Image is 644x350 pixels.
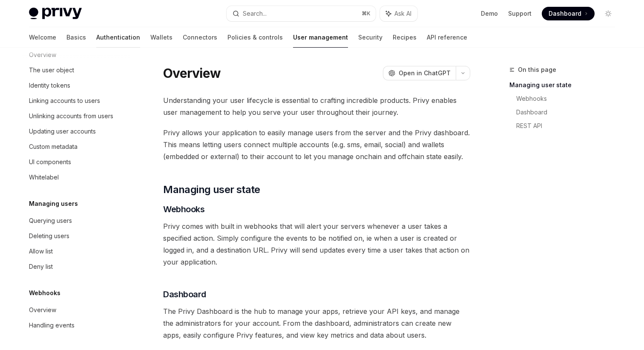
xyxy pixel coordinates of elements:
span: Dashboard [163,288,206,300]
button: Toggle dark mode [601,7,615,20]
a: API reference [427,27,467,48]
a: Dashboard [516,105,622,119]
a: Dashboard [542,7,595,20]
div: The user object [29,65,74,75]
a: Demo [481,9,498,18]
div: Handling events [29,320,75,330]
a: Basics [66,27,86,48]
div: UI components [29,157,71,167]
span: On this page [518,65,556,75]
img: light logo [29,8,82,20]
a: Overview [22,302,131,318]
h1: Overview [163,65,221,81]
a: Security [358,27,382,48]
button: Ask AI [380,6,417,21]
a: Webhooks [516,92,622,105]
span: Webhooks [163,203,204,215]
a: Custom metadata [22,139,131,154]
a: Deny list [22,259,131,274]
a: UI components [22,154,131,170]
a: Linking accounts to users [22,93,131,108]
div: Deny list [29,262,53,272]
span: Open in ChatGPT [399,69,451,77]
div: Querying users [29,216,72,226]
a: Connectors [183,27,217,48]
span: Ask AI [394,9,411,18]
a: REST API [516,119,622,133]
h5: Webhooks [29,288,60,298]
div: Overview [29,305,56,315]
span: Privy allows your application to easily manage users from the server and the Privy dashboard. Thi... [163,127,470,162]
div: Whitelabel [29,172,59,182]
a: Unlinking accounts from users [22,108,131,124]
a: Querying users [22,213,131,228]
a: Identity tokens [22,78,131,93]
a: User management [293,27,348,48]
button: Search...⌘K [227,6,376,21]
span: ⌘ K [362,10,371,17]
span: Understanding your user lifecycle is essential to crafting incredible products. Privy enables use... [163,94,470,118]
a: Updating user accounts [22,124,131,139]
div: Unlinking accounts from users [29,111,113,121]
a: Deleting users [22,228,131,244]
div: Deleting users [29,231,69,241]
div: Updating user accounts [29,126,96,137]
span: Privy comes with built in webhooks that will alert your servers whenever a user takes a specified... [163,220,470,268]
h5: Managing users [29,199,78,209]
div: Custom metadata [29,142,78,152]
a: Handling events [22,318,131,333]
a: Authentication [96,27,140,48]
a: Recipes [393,27,417,48]
a: Allow list [22,244,131,259]
span: Managing user state [163,183,260,196]
button: Open in ChatGPT [383,66,456,80]
a: Policies & controls [227,27,283,48]
a: Welcome [29,27,56,48]
div: Search... [243,9,267,19]
div: Linking accounts to users [29,96,100,106]
span: The Privy Dashboard is the hub to manage your apps, retrieve your API keys, and manage the admini... [163,305,470,341]
a: Managing user state [509,78,622,92]
div: Allow list [29,246,53,256]
a: Support [508,9,532,18]
span: Dashboard [549,9,581,18]
a: The user object [22,63,131,78]
a: Whitelabel [22,170,131,185]
a: Wallets [150,27,172,48]
div: Identity tokens [29,80,70,91]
